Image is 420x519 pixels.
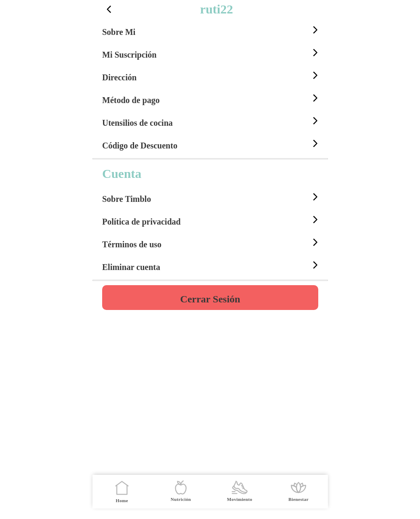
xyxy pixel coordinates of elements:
[102,285,318,310] button: Cerrar Sesión
[115,2,318,17] h3: ruti22
[102,140,177,151] h5: Código de Descuento
[102,118,173,128] h5: Utensilios de cocina
[116,498,128,504] ion-label: Home
[288,496,309,503] ion-label: Bienestar
[102,194,151,204] h5: Sobre Timblo
[102,27,135,37] h5: Sobre Mi
[102,262,160,272] h5: Eliminar cuenta
[102,239,161,249] h5: Términos de uso
[102,72,137,82] h5: Dirección
[170,496,190,503] ion-label: Nutrición
[102,95,160,105] h5: Método de pago
[102,217,181,227] h5: Política de privacidad
[102,50,156,60] h5: Mi Suscripción
[102,166,328,181] h3: Cuenta
[227,496,252,503] ion-label: Movimiento
[180,294,240,304] h4: Cerrar Sesión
